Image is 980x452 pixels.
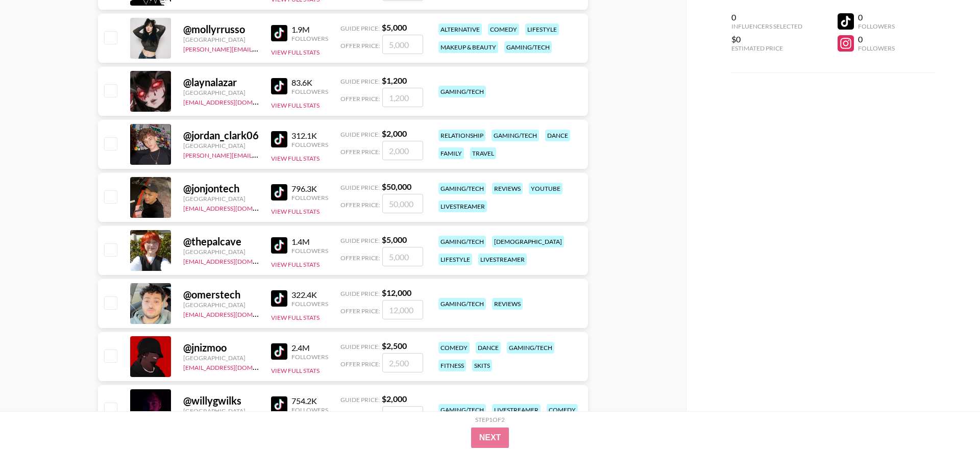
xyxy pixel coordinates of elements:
div: gaming/tech [438,86,486,97]
input: 12,000 [382,300,423,319]
strong: $ 12,000 [382,288,411,297]
span: Offer Price: [340,254,380,262]
span: Guide Price: [340,131,380,138]
span: Guide Price: [340,343,380,350]
a: [PERSON_NAME][EMAIL_ADDRESS][PERSON_NAME][DOMAIN_NAME] [183,43,383,53]
img: TikTok [271,184,287,200]
img: TikTok [271,290,287,307]
div: Followers [291,247,328,255]
div: 2.4M [291,343,328,353]
button: View Full Stats [271,314,320,321]
span: Guide Price: [340,290,380,297]
div: 1.9M [291,24,328,35]
div: lifestyle [438,254,472,265]
span: Guide Price: [340,396,380,404]
div: 83.6K [291,78,328,88]
img: TikTok [271,78,287,94]
button: Next [471,428,509,448]
span: Guide Price: [340,184,380,191]
div: 1.4M [291,237,328,247]
a: [EMAIL_ADDRESS][DOMAIN_NAME] [183,256,286,265]
input: 50,000 [382,194,423,213]
div: 322.4K [291,290,328,300]
div: [GEOGRAPHIC_DATA] [183,89,259,96]
div: Followers [291,35,328,42]
div: $0 [731,34,802,44]
div: [GEOGRAPHIC_DATA] [183,142,259,149]
img: TikTok [271,396,287,413]
a: [PERSON_NAME][EMAIL_ADDRESS][DOMAIN_NAME] [183,149,334,159]
a: [EMAIL_ADDRESS][DOMAIN_NAME] [183,203,286,212]
input: 1,200 [382,88,423,107]
button: View Full Stats [271,102,320,109]
span: Offer Price: [340,201,380,209]
div: gaming/tech [438,298,486,310]
div: Followers [291,194,328,202]
div: 0 [858,34,895,44]
div: 0 [731,12,802,22]
a: [EMAIL_ADDRESS][DOMAIN_NAME] [183,96,286,106]
strong: $ 5,000 [382,22,407,32]
button: View Full Stats [271,208,320,215]
div: gaming/tech [492,130,539,141]
strong: $ 2,500 [382,341,407,350]
img: TikTok [271,237,287,254]
strong: $ 50,000 [382,182,411,191]
a: [EMAIL_ADDRESS][DOMAIN_NAME] [183,362,286,371]
div: gaming/tech [507,342,554,354]
div: 312.1K [291,131,328,141]
button: View Full Stats [271,155,320,162]
div: gaming/tech [438,236,486,247]
div: [GEOGRAPHIC_DATA] [183,407,259,415]
div: travel [470,147,496,159]
strong: $ 2,000 [382,394,407,404]
input: 2,000 [382,141,423,160]
span: Offer Price: [340,95,380,103]
div: 796.3K [291,184,328,194]
img: TikTok [271,25,287,41]
div: [GEOGRAPHIC_DATA] [183,36,259,43]
div: [DEMOGRAPHIC_DATA] [492,236,564,247]
img: TikTok [271,131,287,147]
div: gaming/tech [438,404,486,416]
span: Guide Price: [340,24,380,32]
div: Followers [291,88,328,95]
div: comedy [488,23,519,35]
div: 0 [858,12,895,22]
div: livestreamer [438,200,487,212]
div: lifestyle [525,23,559,35]
span: Offer Price: [340,307,380,315]
div: @ jonjontech [183,182,259,195]
div: Followers [291,353,328,361]
div: comedy [547,404,578,416]
strong: $ 1,200 [382,76,407,85]
div: gaming/tech [438,183,486,194]
button: View Full Stats [271,48,320,56]
div: family [438,147,464,159]
input: 5,000 [382,247,423,266]
div: skits [472,360,492,371]
div: @ jnizmoo [183,341,259,354]
div: livestreamer [478,254,527,265]
input: 2,000 [382,406,423,425]
div: Followers [858,44,895,52]
div: [GEOGRAPHIC_DATA] [183,354,259,362]
div: comedy [438,342,470,354]
input: 5,000 [382,35,423,54]
strong: $ 5,000 [382,235,407,244]
div: dance [476,342,501,354]
span: Offer Price: [340,360,380,368]
div: Followers [858,22,895,30]
span: Guide Price: [340,78,380,85]
div: Step 1 of 2 [475,416,505,423]
div: Followers [291,406,328,414]
div: @ mollyrrusso [183,23,259,36]
span: Guide Price: [340,237,380,244]
img: TikTok [271,343,287,360]
div: @ omerstech [183,288,259,301]
div: relationship [438,130,485,141]
div: dance [545,130,570,141]
div: Followers [291,300,328,308]
div: youtube [529,183,562,194]
a: [EMAIL_ADDRESS][DOMAIN_NAME] [183,309,286,318]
